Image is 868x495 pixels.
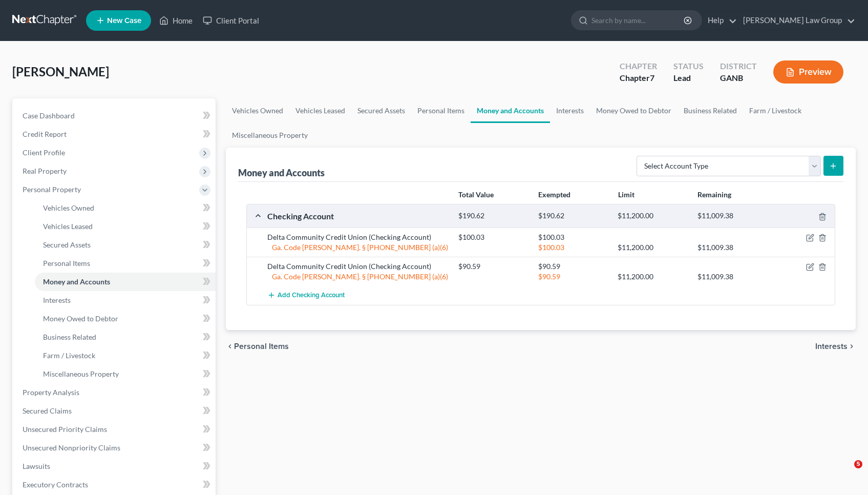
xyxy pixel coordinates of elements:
[692,211,772,221] div: $11,009.38
[591,11,685,30] input: Search by name...
[848,342,856,350] i: chevron_right
[278,292,345,300] span: Add Checking Account
[14,402,216,420] a: Secured Claims
[35,328,216,346] a: Business Related
[14,125,216,143] a: Credit Report
[35,254,216,273] a: Personal Items
[612,242,692,253] div: $11,200.00
[226,342,289,350] button: chevron_left Personal Items
[833,460,858,485] iframe: Intercom live chat
[815,342,856,350] button: Interests chevron_right
[612,211,692,221] div: $11,200.00
[458,190,494,199] strong: Total Value
[43,222,93,231] span: Vehicles Leased
[720,72,757,84] div: GANB
[471,98,550,123] a: Money and Accounts
[23,462,50,470] span: Lawsuits
[267,286,345,305] button: Add Checking Account
[590,98,678,123] a: Money Owed to Debtor
[411,98,471,123] a: Personal Items
[43,240,91,249] span: Secured Assets
[738,11,855,30] a: [PERSON_NAME] Law Group
[43,369,119,378] span: Miscellaneous Property
[23,406,72,415] span: Secured Claims
[453,232,533,242] div: $100.03
[697,190,731,199] strong: Remaining
[262,272,453,282] div: Ga. Code [PERSON_NAME]. § [PHONE_NUMBER] (a)(6)
[23,130,67,138] span: Credit Report
[14,457,216,476] a: Lawsuits
[43,314,118,323] span: Money Owed to Debtor
[226,123,314,148] a: Miscellaneous Property
[43,296,71,304] span: Interests
[692,272,772,282] div: $11,009.38
[262,211,453,221] div: Checking Account
[43,351,95,360] span: Farm / Livestock
[14,439,216,457] a: Unsecured Nonpriority Claims
[14,383,216,402] a: Property Analysis
[612,272,692,282] div: $11,200.00
[43,259,90,267] span: Personal Items
[43,277,110,286] span: Money and Accounts
[773,60,843,84] button: Preview
[453,211,533,221] div: $190.62
[43,203,94,212] span: Vehicles Owned
[35,217,216,236] a: Vehicles Leased
[289,98,351,123] a: Vehicles Leased
[533,272,613,282] div: $90.59
[226,98,289,123] a: Vehicles Owned
[35,346,216,365] a: Farm / Livestock
[743,98,808,123] a: Farm / Livestock
[35,273,216,291] a: Money and Accounts
[23,443,120,452] span: Unsecured Nonpriority Claims
[815,342,848,350] span: Interests
[650,73,654,82] span: 7
[35,365,216,383] a: Miscellaneous Property
[23,167,67,175] span: Real Property
[453,261,533,272] div: $90.59
[550,98,590,123] a: Interests
[703,11,737,30] a: Help
[262,232,453,242] div: Delta Community Credit Union (Checking Account)
[107,17,141,25] span: New Case
[678,98,743,123] a: Business Related
[35,236,216,254] a: Secured Assets
[854,460,862,468] span: 5
[262,242,453,253] div: Ga. Code [PERSON_NAME]. § [PHONE_NUMBER] (a)(6)
[154,11,198,30] a: Home
[35,199,216,217] a: Vehicles Owned
[23,425,107,434] span: Unsecured Priority Claims
[533,261,613,272] div: $90.59
[533,232,613,242] div: $100.03
[234,342,289,350] span: Personal Items
[43,333,96,341] span: Business Related
[35,291,216,310] a: Interests
[620,72,657,84] div: Chapter
[533,242,613,253] div: $100.03
[14,107,216,125] a: Case Dashboard
[673,72,704,84] div: Lead
[23,480,88,489] span: Executory Contracts
[198,11,264,30] a: Client Portal
[620,60,657,72] div: Chapter
[23,111,75,120] span: Case Dashboard
[14,420,216,439] a: Unsecured Priority Claims
[262,261,453,272] div: Delta Community Credit Union (Checking Account)
[226,342,234,350] i: chevron_left
[23,148,65,157] span: Client Profile
[720,60,757,72] div: District
[692,242,772,253] div: $11,009.38
[533,211,613,221] div: $190.62
[23,388,79,397] span: Property Analysis
[35,310,216,328] a: Money Owed to Debtor
[12,64,109,79] span: [PERSON_NAME]
[673,60,704,72] div: Status
[351,98,411,123] a: Secured Assets
[23,185,81,194] span: Personal Property
[14,476,216,494] a: Executory Contracts
[538,190,570,199] strong: Exempted
[618,190,634,199] strong: Limit
[238,167,325,179] div: Money and Accounts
